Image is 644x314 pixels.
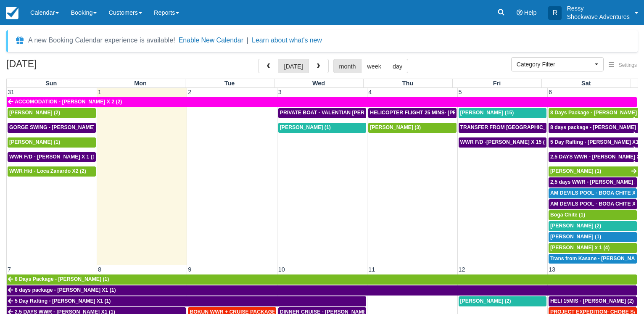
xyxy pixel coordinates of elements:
[458,89,463,95] span: 5
[15,276,109,282] span: 8 Days Package - [PERSON_NAME] (1)
[550,212,585,218] span: Boga Chite (1)
[9,110,60,116] span: [PERSON_NAME] (2)
[549,296,637,306] a: HELI 15MIS - [PERSON_NAME] (2)
[367,266,376,273] span: 11
[7,285,637,296] a: 8 days package - [PERSON_NAME] X1 (1)
[7,296,366,306] a: 5 Day Rafting - [PERSON_NAME] X1 (1)
[8,123,96,133] a: GORGE SWING - [PERSON_NAME] X 2 (2)
[402,80,413,87] span: Thu
[277,89,282,95] span: 3
[278,123,366,133] a: [PERSON_NAME] (1)
[15,298,111,304] span: 5 Day Rafting - [PERSON_NAME] X1 (1)
[367,89,372,95] span: 4
[6,59,113,74] h2: [DATE]
[179,36,243,45] button: Enable New Calendar
[460,139,552,145] span: WWR F/D -[PERSON_NAME] X 15 (15)
[549,152,638,162] a: 2,5 DAYS WWR - [PERSON_NAME] X1 (1)
[7,274,637,285] a: 8 Days Package - [PERSON_NAME] (1)
[312,80,325,87] span: Wed
[45,80,57,87] span: Sun
[549,123,638,133] a: 8 days package - [PERSON_NAME] X1 (1)
[8,137,96,148] a: [PERSON_NAME] (1)
[524,9,537,16] span: Help
[550,234,601,240] span: [PERSON_NAME] (1)
[550,298,634,304] span: HELI 15MIS - [PERSON_NAME] (2)
[15,99,122,105] span: ACCOMODATION - [PERSON_NAME] X 2 (2)
[15,287,116,293] span: 8 days package - [PERSON_NAME] X1 (1)
[511,57,604,71] button: Category Filter
[7,97,637,107] a: ACCOMODATION - [PERSON_NAME] X 2 (2)
[549,108,638,118] a: 8 Days Package - [PERSON_NAME] (1)
[550,168,601,174] span: [PERSON_NAME] (1)
[549,210,637,220] a: Boga Chite (1)
[460,298,511,304] span: [PERSON_NAME] (2)
[549,166,638,177] a: [PERSON_NAME] (1)
[548,89,553,95] span: 6
[278,59,309,73] button: [DATE]
[9,124,112,130] span: GORGE SWING - [PERSON_NAME] X 2 (2)
[517,10,523,16] i: Help
[280,110,412,116] span: PRIVATE BOAT - VALENTIAN [PERSON_NAME] X 4 (4)
[9,154,97,160] span: WWR F/D - [PERSON_NAME] X 1 (1)
[134,80,147,87] span: Mon
[548,266,556,273] span: 13
[549,199,637,209] a: AM DEVILS POOL - BOGA CHITE X 1 (1)
[333,59,362,73] button: month
[8,166,96,177] a: WWR H/d - Loca Zanardo X2 (2)
[361,59,387,73] button: week
[7,266,12,273] span: 7
[459,137,546,148] a: WWR F/D -[PERSON_NAME] X 15 (15)
[550,245,610,251] span: [PERSON_NAME] x 1 (4)
[549,232,637,242] a: [PERSON_NAME] (1)
[7,89,15,95] span: 31
[247,37,248,44] span: |
[6,7,18,19] img: checkfront-main-nav-mini-logo.png
[459,296,546,306] a: [PERSON_NAME] (2)
[97,89,102,95] span: 1
[370,110,506,116] span: HELICOPTER FLIGHT 25 MINS- [PERSON_NAME] X1 (1)
[187,266,192,273] span: 9
[549,177,637,187] a: 2,5 days WWR - [PERSON_NAME] X2 (2)
[277,266,286,273] span: 10
[224,80,235,87] span: Tue
[604,59,642,71] button: Settings
[459,108,546,118] a: [PERSON_NAME] (15)
[549,188,637,198] a: AM DEVILS POOL - BOGA CHITE X 1 (1)
[458,266,466,273] span: 12
[548,6,562,20] div: R
[549,137,638,148] a: 5 Day Rafting - [PERSON_NAME] X1 (1)
[9,168,86,174] span: WWR H/d - Loca Zanardo X2 (2)
[517,60,593,69] span: Category Filter
[567,4,630,13] p: Ressy
[549,254,637,264] a: Trans from Kasane - [PERSON_NAME] X4 (4)
[459,123,546,133] a: TRANSFER FROM [GEOGRAPHIC_DATA] TO VIC FALLS - [PERSON_NAME] X 1 (1)
[581,80,591,87] span: Sat
[460,110,514,116] span: [PERSON_NAME] (15)
[549,221,637,231] a: [PERSON_NAME] (2)
[187,89,192,95] span: 2
[8,152,96,162] a: WWR F/D - [PERSON_NAME] X 1 (1)
[97,266,102,273] span: 8
[278,108,366,118] a: PRIVATE BOAT - VALENTIAN [PERSON_NAME] X 4 (4)
[567,13,630,21] p: Shockwave Adventures
[550,223,601,229] span: [PERSON_NAME] (2)
[549,243,637,253] a: [PERSON_NAME] x 1 (4)
[387,59,408,73] button: day
[368,123,456,133] a: [PERSON_NAME] (3)
[370,124,421,130] span: [PERSON_NAME] (3)
[28,35,175,45] div: A new Booking Calendar experience is available!
[252,37,322,44] a: Learn about what's new
[9,139,60,145] span: [PERSON_NAME] (1)
[280,124,331,130] span: [PERSON_NAME] (1)
[8,108,96,118] a: [PERSON_NAME] (2)
[368,108,456,118] a: HELICOPTER FLIGHT 25 MINS- [PERSON_NAME] X1 (1)
[619,62,637,68] span: Settings
[493,80,501,87] span: Fri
